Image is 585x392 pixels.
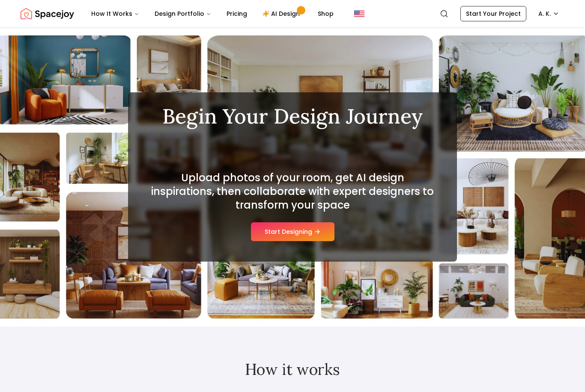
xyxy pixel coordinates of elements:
[311,5,340,22] a: Shop
[149,106,436,127] h1: Begin Your Design Journey
[149,171,436,212] h2: Upload photos of your room, get AI design inspirations, then collaborate with expert designers to...
[84,5,340,22] nav: Main
[354,9,364,19] img: United States
[21,5,74,22] img: Spacejoy Logo
[84,5,146,22] button: How It Works
[21,5,74,22] a: Spacejoy
[148,5,218,22] button: Design Portfolio
[533,6,564,21] button: A. K.
[220,5,254,22] a: Pricing
[251,222,334,241] button: Start Designing
[32,361,553,378] h2: How it works
[256,5,309,22] a: AI Design
[460,6,526,21] a: Start Your Project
